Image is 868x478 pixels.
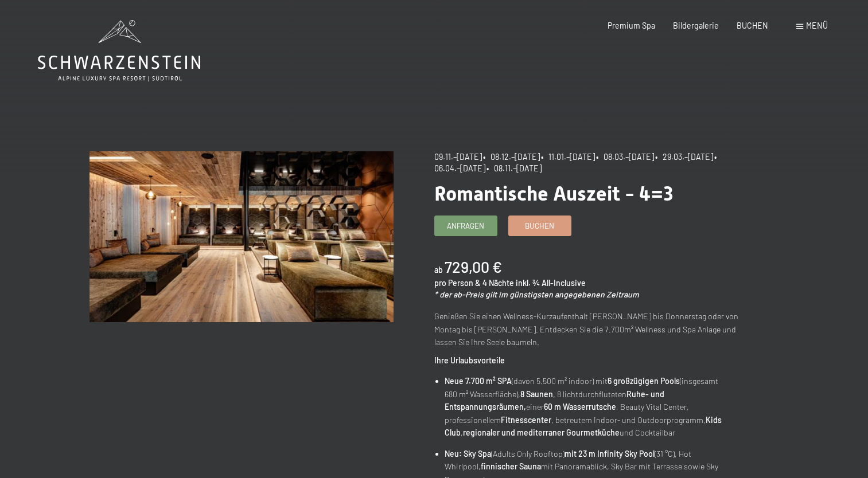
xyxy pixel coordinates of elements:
strong: mit 23 m Infinity Sky Pool [565,449,655,459]
a: Buchen [509,216,571,235]
span: Anfragen [447,221,484,231]
strong: Ihre Urlaubsvorteile [434,355,505,365]
a: Premium Spa [608,21,655,30]
span: 09.11.–[DATE] [434,152,482,162]
strong: Neu: Sky Spa [445,449,491,459]
a: BUCHEN [737,21,768,30]
span: 4 Nächte [482,278,514,288]
a: Bildergalerie [673,21,719,30]
span: • 29.03.–[DATE] [655,152,713,162]
b: 729,00 € [445,257,502,276]
span: • 11.01.–[DATE] [541,152,595,162]
span: ab [434,265,443,275]
strong: 6 großzügigen Pools [608,376,680,386]
strong: 8 Saunen [520,389,553,399]
img: Romantische Auszeit - 4=3 [89,151,394,322]
em: * der ab-Preis gilt im günstigsten angegebenen Zeitraum [434,289,639,299]
li: (davon 5.500 m² indoor) mit (insgesamt 680 m² Wasserfläche), , 8 lichtdurchfluteten einer , Beaut... [445,375,738,440]
span: • 08.11.–[DATE] [486,163,542,173]
span: pro Person & [434,278,481,288]
span: • 06.04.–[DATE] [434,152,720,173]
strong: regionaler und mediterraner Gourmetküche [463,428,620,437]
strong: Fitnesscenter [501,415,551,425]
p: Genießen Sie einen Wellness-Kurzaufenthalt [PERSON_NAME] bis Donnerstag oder von Montag bis [PERS... [434,310,738,349]
span: Buchen [525,221,554,231]
span: • 08.12.–[DATE] [483,152,540,162]
strong: 60 m Wasserrutsche [544,402,616,412]
span: Romantische Auszeit - 4=3 [434,182,674,205]
span: Menü [806,21,828,30]
span: • 08.03.–[DATE] [596,152,654,162]
strong: finnischer Sauna [481,461,541,471]
strong: Neue 7.700 m² SPA [445,376,512,386]
span: inkl. ¾ All-Inclusive [516,278,586,288]
a: Anfragen [435,216,497,235]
